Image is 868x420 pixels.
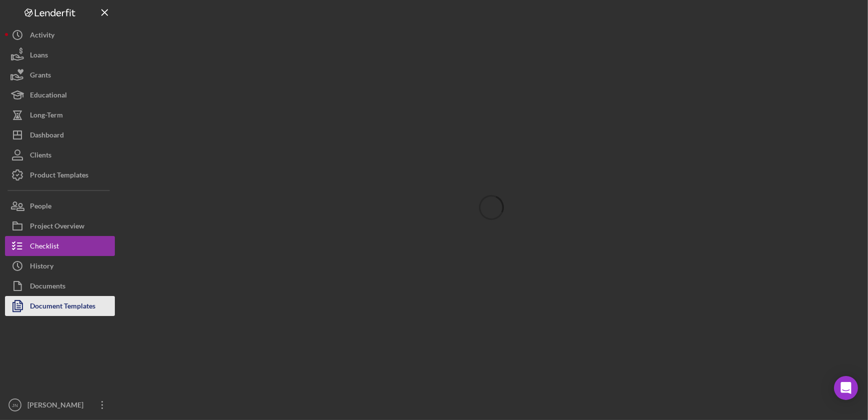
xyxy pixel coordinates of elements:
[30,196,51,218] div: People
[5,196,115,216] button: People
[25,395,90,417] div: [PERSON_NAME]
[30,105,63,127] div: Long-Term
[5,276,115,296] button: Documents
[5,85,115,105] button: Educational
[5,25,115,45] button: Activity
[5,296,115,316] button: Document Templates
[12,402,18,408] text: JN
[5,216,115,236] button: Project Overview
[30,125,64,147] div: Dashboard
[5,165,115,185] button: Product Templates
[30,65,51,87] div: Grants
[5,125,115,145] button: Dashboard
[30,216,84,238] div: Project Overview
[30,45,48,67] div: Loans
[30,85,67,107] div: Educational
[30,296,95,318] div: Document Templates
[30,145,51,167] div: Clients
[5,45,115,65] button: Loans
[30,25,54,47] div: Activity
[5,105,115,125] button: Long-Term
[30,256,53,278] div: History
[30,165,88,187] div: Product Templates
[5,256,115,276] button: History
[5,236,115,256] button: Checklist
[5,65,115,85] button: Grants
[5,395,115,415] button: JN[PERSON_NAME]
[834,376,858,400] div: Open Intercom Messenger
[30,276,65,298] div: Documents
[5,145,115,165] button: Clients
[30,236,59,258] div: Checklist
